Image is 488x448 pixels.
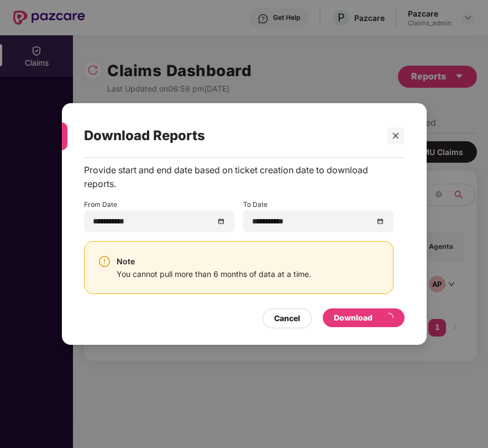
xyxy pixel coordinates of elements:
div: From Date [84,200,234,232]
div: Cancel [274,312,300,324]
div: You cannot pull more than 6 months of data at a time. [117,268,311,280]
div: Provide start and end date based on ticket creation date to download reports. [84,163,393,191]
div: Note [117,255,311,268]
span: loading [381,311,395,324]
span: close [392,132,400,140]
div: Download Reports [84,114,378,157]
div: Download [334,312,393,324]
img: svg+xml;base64,PHN2ZyBpZD0iV2FybmluZ18tXzI0eDI0IiBkYXRhLW5hbWU9Ildhcm5pbmcgLSAyNHgyNCIgeG1sbnM9Im... [98,255,111,268]
div: To Date [243,200,393,232]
